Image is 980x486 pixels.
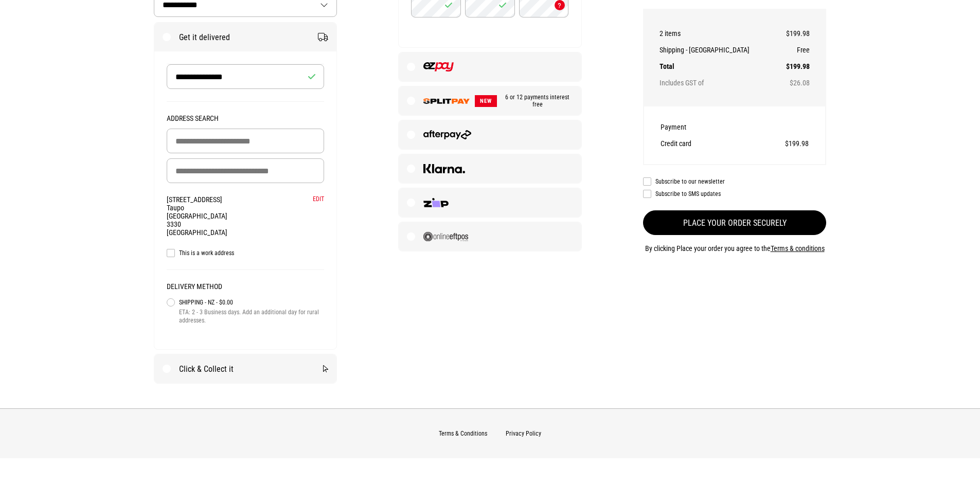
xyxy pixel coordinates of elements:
[778,75,810,91] td: $26.08
[423,198,449,207] img: Zip
[660,75,779,91] th: Includes GST of
[167,129,325,153] input: Building Name (Optional)
[661,119,744,135] th: Payment
[506,430,541,437] a: Privacy Policy
[778,25,810,42] td: $199.98
[643,177,827,186] label: Subscribe to our newsletter
[313,195,324,203] button: Edit
[423,130,471,139] img: Afterpay
[475,95,497,107] span: NEW
[643,210,827,235] button: Place your order securely
[771,244,825,253] a: Terms & conditions
[744,135,809,152] td: $199.98
[778,58,810,75] td: $199.98
[497,94,573,108] span: 6 or 12 payments interest free
[643,190,827,198] label: Subscribe to SMS updates
[167,64,325,89] input: Recipient Name
[167,282,325,297] legend: Delivery Method
[643,242,827,255] p: By clicking Place your order you agree to the
[660,42,779,58] th: Shipping - [GEOGRAPHIC_DATA]
[660,25,779,42] th: 2 items
[154,354,337,383] label: Click & Collect it
[423,232,468,241] img: Online EFTPOS
[167,195,325,237] div: [STREET_ADDRESS] Taupo [GEOGRAPHIC_DATA] 3330 [GEOGRAPHIC_DATA]
[179,297,325,308] span: Shipping - NZ - $0.00
[167,114,325,129] legend: Address Search
[423,62,454,71] img: EZPAY
[167,158,325,183] input: Delivery Address
[778,42,810,58] td: Free
[179,308,325,325] span: ETA: 2 - 3 Business days. Add an additional day for rural addresses.
[439,430,487,437] a: Terms & Conditions
[660,58,779,75] th: Total
[154,23,337,51] label: Get it delivered
[423,98,470,104] img: SPLITPAY
[423,164,465,173] img: Klarna
[661,135,744,152] th: Credit card
[167,249,325,257] label: This is a work address
[8,4,39,35] button: Open LiveChat chat widget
